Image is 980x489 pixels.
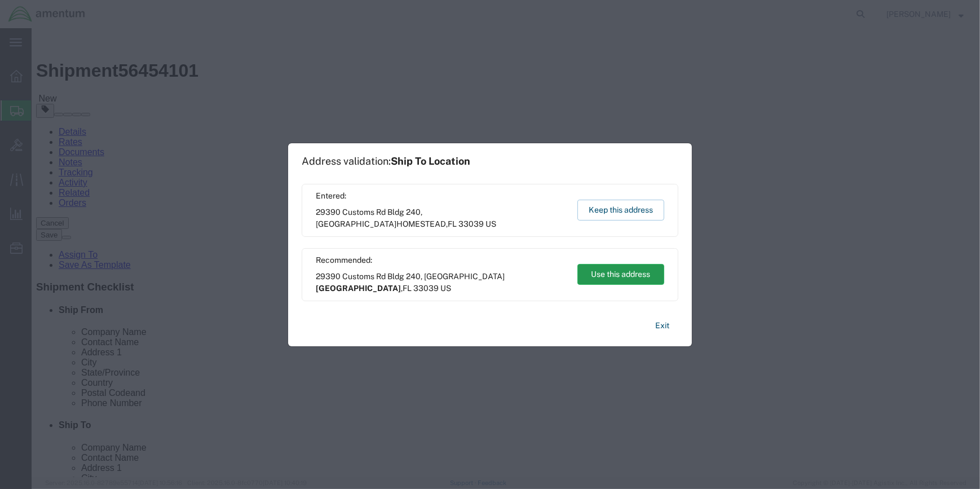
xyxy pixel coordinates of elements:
span: [GEOGRAPHIC_DATA] [316,284,401,293]
span: Entered: [316,190,567,202]
button: Keep this address [577,200,664,221]
span: US [440,284,451,293]
button: Use this address [577,264,664,285]
span: 33039 [413,284,439,293]
span: US [485,219,496,228]
span: 29390 Customs Rd Bldg 240, [GEOGRAPHIC_DATA] , [316,271,567,294]
span: Ship To Location [391,155,470,167]
span: FL [448,219,457,228]
h1: Address validation: [302,155,470,168]
span: HOMESTEAD [396,219,446,228]
span: FL [403,284,412,293]
span: 33039 [458,219,484,228]
button: Exit [646,316,678,336]
span: Recommended: [316,254,567,266]
span: 29390 Customs Rd Bldg 240, [GEOGRAPHIC_DATA] , [316,206,567,230]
